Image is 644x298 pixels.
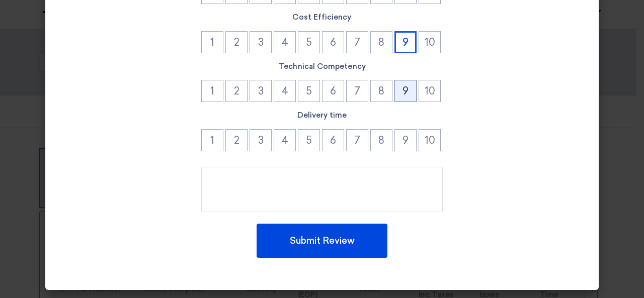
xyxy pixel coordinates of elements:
button: 9 [394,129,417,151]
button: 5 [298,129,320,151]
button: 1 [201,129,223,151]
button: 4 [274,80,296,102]
button: 5 [298,31,320,53]
button: 10 [419,129,441,151]
button: 7 [346,31,368,53]
button: Submit Review [257,224,387,258]
button: 9 [394,31,417,53]
button: 8 [370,31,392,53]
button: 7 [346,80,368,102]
label: Delivery time [73,110,571,121]
label: Cost Efficiency [73,12,571,23]
button: 7 [346,129,368,151]
button: 6 [322,80,344,102]
button: 3 [250,80,272,102]
button: 2 [225,31,248,53]
label: Technical Competency [73,61,571,72]
button: 1 [201,80,223,102]
button: 10 [419,80,441,102]
button: 3 [250,31,272,53]
button: 4 [274,31,296,53]
button: 2 [225,129,248,151]
button: 6 [322,129,344,151]
button: 1 [201,31,223,53]
button: 10 [419,31,441,53]
button: 6 [322,31,344,53]
button: 5 [298,80,320,102]
button: 2 [225,80,248,102]
button: 3 [250,129,272,151]
button: 4 [274,129,296,151]
button: 8 [370,129,392,151]
button: 9 [394,80,417,102]
button: 8 [370,80,392,102]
